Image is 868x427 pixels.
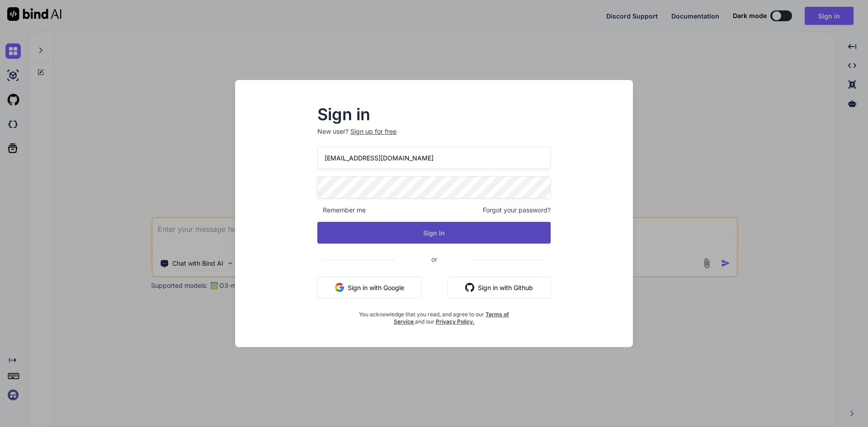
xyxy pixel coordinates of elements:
[317,206,366,215] span: Remember me
[483,206,551,215] span: Forgot your password?
[317,127,551,147] p: New user?
[335,283,344,292] img: google
[317,107,551,122] h2: Sign in
[448,277,551,298] button: Sign in with Github
[436,318,475,325] a: Privacy Policy.
[317,277,422,298] button: Sign in with Google
[317,222,551,244] button: Sign In
[394,311,509,325] a: Terms of Service
[395,248,473,270] span: or
[465,283,474,292] img: github
[317,147,551,169] input: Login or Email
[350,127,396,136] div: Sign up for free
[356,305,512,325] div: You acknowledge that you read, and agree to our and our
